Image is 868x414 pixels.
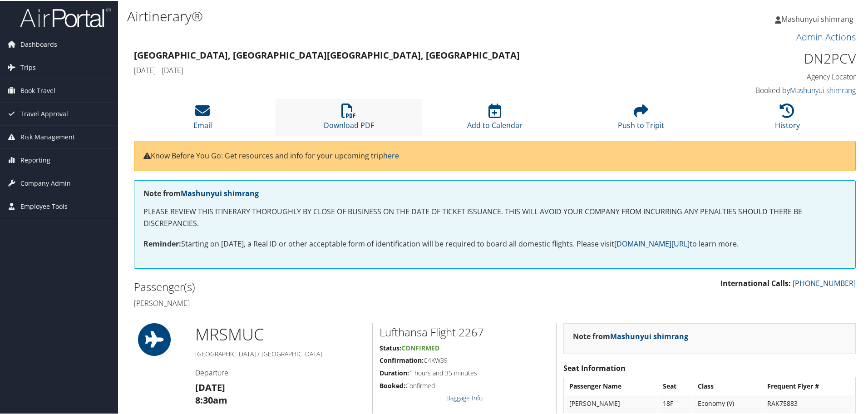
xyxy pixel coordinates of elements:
[380,380,405,389] strong: Booked:
[195,322,365,345] h1: MRS MUC
[380,380,549,389] h5: Confirmed
[763,394,854,411] td: RAK75883
[686,71,856,81] h4: Agency Locator
[565,394,657,411] td: [PERSON_NAME]
[181,187,259,197] a: Mashunyui shimrang
[134,48,520,60] strong: [GEOGRAPHIC_DATA], [GEOGRAPHIC_DATA] [GEOGRAPHIC_DATA], [GEOGRAPHIC_DATA]
[763,377,854,394] th: Frequent Flyer #
[143,238,181,248] strong: Reminder:
[401,343,439,351] span: Confirmed
[781,13,853,23] span: Mashunyui shimrang
[143,149,846,161] p: Know Before You Go: Get resources and info for your upcoming trip
[565,377,657,394] th: Passenger Name
[134,297,488,307] h4: [PERSON_NAME]
[195,367,365,377] h4: Departure
[793,277,856,287] a: [PHONE_NUMBER]
[134,278,488,294] h2: Passenger(s)
[380,324,549,339] h2: Lufthansa Flight 2267
[775,108,800,129] a: History
[20,171,71,194] span: Company Admin
[195,380,225,393] strong: [DATE]
[380,355,549,364] h5: C4KW39
[686,48,856,67] h1: DN2PCV
[467,108,523,129] a: Add to Calendar
[195,393,227,405] strong: 8:30am
[143,187,259,197] strong: Note from
[20,55,36,78] span: Trips
[658,377,692,394] th: Seat
[195,349,365,358] h5: [GEOGRAPHIC_DATA] / [GEOGRAPHIC_DATA]
[193,108,212,129] a: Email
[20,6,111,27] img: airportal-logo.png
[134,64,672,74] h4: [DATE] - [DATE]
[693,377,762,394] th: Class
[380,343,401,351] strong: Status:
[324,108,374,129] a: Download PDF
[614,238,690,248] a: [DOMAIN_NAME][URL]
[127,6,617,25] h1: Airtinerary®
[775,5,863,32] a: Mashunyui shimrang
[20,194,68,217] span: Employee Tools
[790,84,856,94] a: Mashunyui shimrang
[20,79,55,101] span: Book Travel
[796,30,856,42] a: Admin Actions
[686,84,856,94] h4: Booked by
[658,394,692,411] td: 18F
[20,32,57,55] span: Dashboards
[380,368,409,376] strong: Duration:
[143,237,846,249] p: Starting on [DATE], a Real ID or other acceptable form of identification will be required to boar...
[693,394,762,411] td: Economy (V)
[20,125,75,148] span: Risk Management
[618,108,664,129] a: Push to Tripit
[383,150,399,160] a: here
[20,148,50,171] span: Reporting
[380,368,549,377] h5: 1 hours and 35 minutes
[563,362,626,372] strong: Seat Information
[143,205,846,228] p: PLEASE REVIEW THIS ITINERARY THOROUGHLY BY CLOSE OF BUSINESS ON THE DATE OF TICKET ISSUANCE. THIS...
[380,355,424,364] strong: Confirmation:
[720,277,791,287] strong: International Calls:
[446,393,483,401] a: Baggage Info
[573,330,688,340] strong: Note from
[20,102,68,124] span: Travel Approval
[610,330,688,340] a: Mashunyui shimrang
